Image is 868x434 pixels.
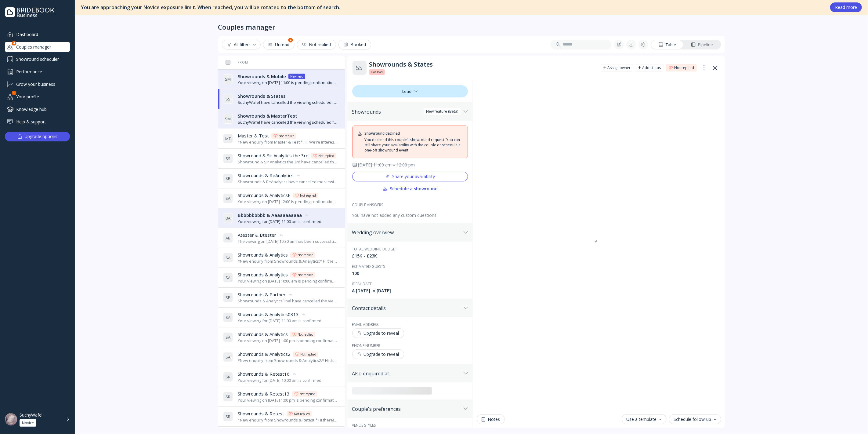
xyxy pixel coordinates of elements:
[622,414,667,424] button: Use a template
[318,153,334,158] div: Not replied
[830,2,862,12] button: Read more
[223,233,233,243] div: A B
[238,252,288,258] span: Showrounds & Analytics
[352,270,468,276] div: 100
[5,29,70,39] a: Dashboard
[477,414,505,424] button: Notes
[238,331,288,337] span: Showrounds & Analytics
[290,74,303,79] div: New lead
[268,42,290,47] div: Unread
[298,332,313,337] div: Not replied
[238,397,338,403] div: Your viewing on [DATE] 1:00 pm is pending confirmation. The venue will approve or decline shortly...
[238,278,338,284] div: Your viewing on [DATE] 10:00 am is pending confirmation. The venue will approve or decline shortl...
[238,133,269,139] span: Master & Test
[223,154,233,163] div: S S
[223,74,233,84] div: S M
[352,212,468,218] div: You have not added any custom questions
[238,73,286,80] span: Showrounds & Mobile
[302,42,331,47] div: Not replied
[222,40,261,49] button: All filters
[352,202,468,207] div: COUPLE ANSWERS
[223,134,233,144] div: M T
[298,272,313,277] div: Not replied
[20,412,42,418] div: SuchyWafel
[5,92,70,102] a: Your profile1
[223,412,233,421] div: S R
[294,411,310,416] div: Not replied
[371,70,383,75] span: Hot lead
[238,212,302,218] span: Bbbbbbbbbb & Aaaaaaaaaaa
[5,104,70,114] a: Knowledge hub
[238,311,299,318] span: Showrounds & Analytics0313
[12,91,16,95] div: 1
[238,100,338,105] div: SuchyWafel have cancelled the viewing scheduled for [DATE] 11:00.
[223,94,233,104] div: S S
[691,42,713,48] div: Pipeline
[352,109,461,115] div: Showrounds
[352,253,468,259] div: £15K - £23K
[5,67,70,77] div: Performance
[358,162,415,168] div: [DATE] 11:00 am – 12:00 pm
[5,79,70,89] a: Grow your business
[352,343,468,348] div: Phone number
[238,298,338,304] div: Showrounds & AnalyticsFinal have cancelled the viewing scheduled for [DATE] 2:00 pm.
[238,318,322,324] div: Your viewing for [DATE] 11:00 am is confirmed.
[352,328,468,338] a: Upgrade to reveal
[238,80,338,86] div: Your viewing on [DATE] 11:00 is pending confirmation. The venue will approve or decline shortly. ...
[238,291,286,298] span: Showrounds & Partner
[352,264,468,269] div: Estimated guests
[223,293,233,302] div: S P
[238,239,338,244] div: The viewing on [DATE] 10:30 am has been successfully created by SuchyWafel.
[238,93,286,99] span: Showrounds & States
[385,174,435,179] div: Share your availability
[352,288,468,294] div: A [DATE] in [DATE]
[223,173,233,183] div: S R
[365,131,400,136] div: Showround declined
[238,179,338,185] div: Showrounds & ReAnalytics have cancelled the viewing scheduled for [DATE] 10:00.
[5,54,70,64] div: Showround scheduler
[835,5,857,10] div: Read more
[352,328,404,338] button: Upgrade to reveal
[659,42,676,48] div: Table
[5,92,70,102] div: Your profile
[5,413,17,425] img: dpr=2,fit=cover,g=face,w=48,h=48
[300,352,316,357] div: Not replied
[352,229,461,235] div: Wedding overview
[223,114,233,124] div: S M
[357,352,399,357] div: Upgrade to reveal
[5,42,70,52] a: Couples manager4
[288,38,293,42] div: 4
[352,349,468,359] a: Upgrade to reveal
[238,152,309,159] span: Showround & Sir Analytics the 3rd
[300,193,316,198] div: Not replied
[238,199,338,205] div: Your viewing on [DATE] 12:00 is pending confirmation. The venue will approve or decline shortly. ...
[482,417,500,422] div: Notes
[223,312,233,322] div: S A
[627,417,662,422] div: Use a template
[227,42,256,47] div: All filters
[238,159,338,165] div: Showround & Sir Analytics the 3rd have cancelled the viewing scheduled for [DATE] 11:00.
[223,253,233,263] div: S A
[223,352,233,362] div: S A
[279,133,295,138] div: Not replied
[369,61,596,68] div: Showrounds & States
[352,60,367,75] div: S S
[5,117,70,127] a: Help & support
[238,119,338,125] div: SuchyWafel have cancelled the viewing scheduled for [DATE] 11:00.
[223,392,233,402] div: S R
[238,351,291,357] span: Showrounds & Analytics2
[352,184,468,194] button: Schedule a showround
[238,172,294,179] span: Showrounds & ReAnalytics
[238,113,297,119] span: Showrounds & MasterTest
[352,406,461,412] div: Couple's preferences
[238,258,338,264] div: *New enquiry from Showrounds & Analytics:* Hi there! We were hoping to use the Bridebook calendar...
[352,305,461,311] div: Contact details
[223,332,233,342] div: S A
[223,273,233,283] div: S A
[238,219,322,224] div: Your viewing for [DATE] 11:00 am is confirmed.
[223,60,248,64] div: From
[299,392,315,396] div: Not replied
